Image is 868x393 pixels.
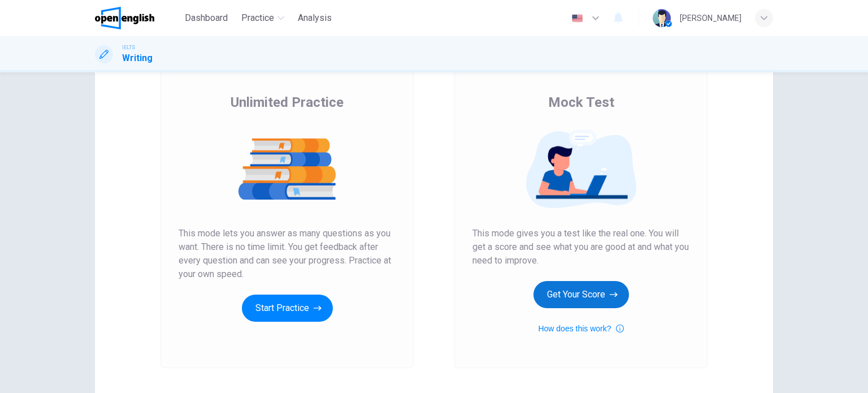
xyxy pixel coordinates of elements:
[95,7,154,29] img: OpenEnglish logo
[241,11,274,25] span: Practice
[548,93,614,111] span: Mock Test
[242,295,333,322] button: Start Practice
[680,11,741,25] div: [PERSON_NAME]
[653,9,671,27] img: Profile picture
[180,8,232,28] button: Dashboard
[298,11,332,25] span: Analysis
[538,322,623,335] button: How does this work?
[231,93,344,111] span: Unlimited Practice
[122,51,153,65] h1: Writing
[122,44,135,51] span: IELTS
[472,227,689,267] span: This mode gives you a test like the real one. You will get a score and see what you are good at a...
[293,8,336,28] button: Analysis
[185,11,228,25] span: Dashboard
[237,8,289,28] button: Practice
[533,281,629,308] button: Get Your Score
[179,227,396,281] span: This mode lets you answer as many questions as you want. There is no time limit. You get feedback...
[95,7,180,29] a: OpenEnglish logo
[570,14,584,23] img: en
